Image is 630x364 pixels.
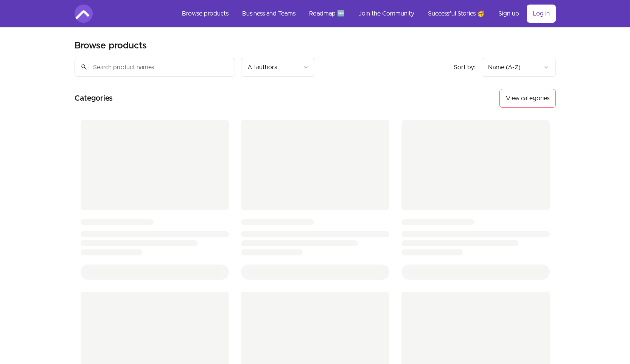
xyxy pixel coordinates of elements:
button: Filter by author [241,58,315,77]
a: Roadmap 🆕 [303,5,351,23]
a: Browse products [176,5,235,23]
button: View categories [499,89,556,108]
img: Amigoscode logo [75,5,93,23]
a: Sign up [492,5,525,23]
h2: Categories [75,89,113,108]
span: search [81,62,87,72]
a: Successful Stories 🥳 [422,5,491,23]
a: Business and Teams [236,5,302,23]
button: Product sort options [482,58,556,77]
span: Sort by: [454,64,476,70]
a: Log in [527,5,556,23]
a: Join the Community [352,5,420,23]
h2: Browse products [75,40,147,52]
input: Search product names [75,58,235,77]
nav: Main [176,5,556,23]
